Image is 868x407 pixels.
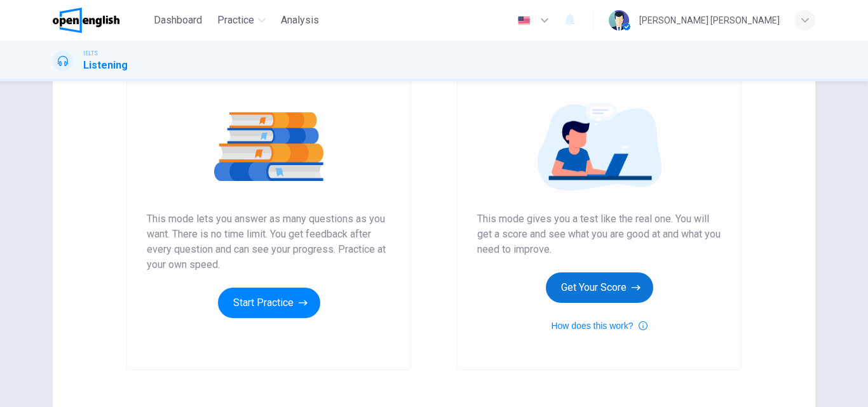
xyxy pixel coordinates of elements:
span: This mode lets you answer as many questions as you want. There is no time limit. You get feedback... [147,211,391,272]
img: OpenEnglish logo [53,8,119,33]
button: How does this work? [551,318,647,333]
img: Profile picture [609,10,629,30]
span: This mode gives you a test like the real one. You will get a score and see what you are good at a... [477,211,721,257]
div: [PERSON_NAME] [PERSON_NAME] [639,13,780,28]
a: OpenEnglish logo [53,8,149,33]
button: Practice [212,9,271,32]
button: Analysis [276,9,324,32]
h1: Listening [83,58,128,73]
button: Dashboard [149,9,207,32]
button: Start Practice [218,288,320,318]
button: Get Your Score [546,272,653,303]
span: Dashboard [154,13,202,28]
span: Practice [217,13,254,28]
span: IELTS [83,49,98,58]
span: Analysis [281,13,319,28]
img: en [516,16,532,25]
